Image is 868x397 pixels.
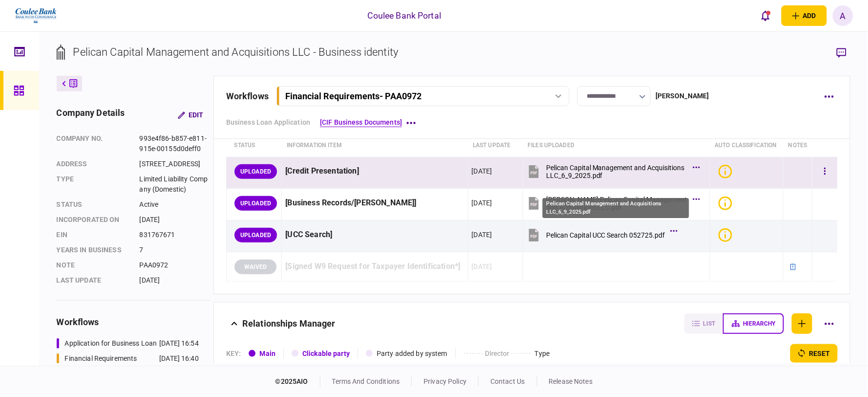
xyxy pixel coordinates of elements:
[703,320,715,327] span: list
[723,313,784,334] button: hierarchy
[234,228,277,243] div: UPLOADED
[535,349,550,359] div: Type
[57,315,211,329] div: workflows
[57,174,130,195] div: Type
[276,86,570,106] button: Financial Requirements- PAA0972
[159,338,199,349] div: [DATE] 16:54
[57,260,130,270] div: note
[285,91,422,101] div: Financial Requirements - PAA0972
[285,224,464,246] div: [UCC Search]
[527,224,675,246] button: Pelican Capital UCC Search 052725.pdf
[234,196,277,211] div: UPLOADED
[656,91,709,101] div: [PERSON_NAME]
[140,275,211,286] div: [DATE]
[332,377,400,385] a: terms and conditions
[170,106,211,124] button: Edit
[684,313,723,334] button: list
[226,134,281,157] th: status
[140,174,211,195] div: Limited Liability Company (Domestic)
[285,256,464,278] div: [Signed W9 Request for Taxpayer Identification*]
[57,133,130,154] div: company no.
[285,160,464,182] div: [Credit Presentation]
[719,197,732,210] div: Bad quality
[833,5,853,26] button: A
[234,260,276,274] div: WAIVED
[790,344,838,363] button: reset
[226,89,269,103] div: workflows
[234,164,277,179] div: UPLOADED
[743,320,775,327] span: hierarchy
[140,260,211,270] div: PAA0972
[523,134,710,157] th: Files uploaded
[468,134,523,157] th: last update
[57,275,130,286] div: last update
[282,134,468,157] th: Information item
[57,106,125,124] div: company details
[423,377,466,385] a: privacy policy
[73,44,399,60] div: Pelican Capital Management and Acquisitions LLC - Business identity
[755,5,776,26] button: open notifications list
[368,9,441,22] div: Coulee Bank Portal
[472,230,492,240] div: [DATE]
[472,198,492,208] div: [DATE]
[242,313,336,334] div: Relationships Manager
[783,134,813,157] th: notes
[140,245,211,255] div: 7
[719,197,736,210] button: Bad quality
[285,192,464,214] div: [Business Records/[PERSON_NAME]]
[140,230,211,240] div: 831767671
[719,165,736,178] button: Bad quality
[490,377,525,385] a: contact us
[57,215,130,225] div: incorporated on
[377,349,447,359] div: Party added by system
[226,117,310,128] a: Business Loan Application
[782,5,827,26] button: open adding identity options
[543,198,689,218] div: Pelican Capital Management and Acquisitions LLC_6_9_2025.pdf
[527,160,698,182] button: Pelican Capital Management and Acquisitions LLC_6_9_2025.pdf
[320,117,402,128] a: [CIF Business Documents]
[65,338,157,349] div: Application for Business Loan
[259,349,275,359] div: Main
[57,353,199,364] a: Financial Requirements[DATE] 16:40
[719,228,736,242] button: Bad quality
[140,133,211,154] div: 993e4f86-b857-e811-915e-00155d0deff0
[140,159,211,169] div: [STREET_ADDRESS]
[140,199,211,210] div: Active
[472,262,492,271] div: [DATE]
[57,199,130,210] div: status
[527,192,698,214] button: Cris-Pelican Capital Management and Acquisitions LLC.pdf
[57,230,130,240] div: EIN
[65,353,137,364] div: Financial Requirements
[57,245,130,255] div: years in business
[57,338,199,349] a: Application for Business Loan[DATE] 16:54
[546,231,665,239] div: Pelican Capital UCC Search 052725.pdf
[226,349,241,359] div: KEY :
[549,377,593,385] a: release notes
[719,165,732,178] div: Bad quality
[472,166,492,176] div: [DATE]
[719,228,732,242] div: Bad quality
[710,134,783,157] th: auto classification
[302,349,350,359] div: Clickable party
[159,353,199,364] div: [DATE] 16:40
[140,215,211,225] div: [DATE]
[546,164,688,179] div: Pelican Capital Management and Acquisitions LLC_6_9_2025.pdf
[275,376,320,387] div: © 2025 AIO
[57,159,130,169] div: address
[14,3,58,28] img: client company logo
